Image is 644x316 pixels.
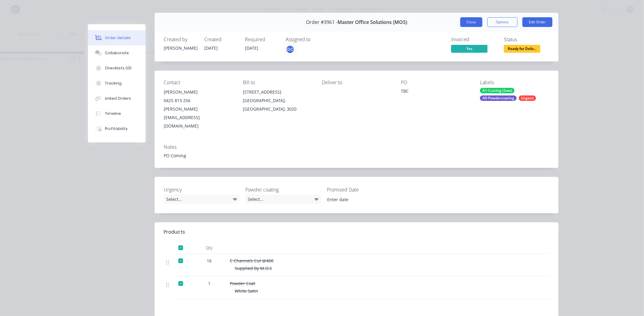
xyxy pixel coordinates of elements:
div: Labels [480,80,549,85]
input: Enter date [323,195,398,204]
button: Checklists 0/0 [88,61,146,76]
label: Urgency [164,186,240,193]
label: Promised Date [327,186,403,193]
span: Master Office Solutions (MOS) [337,19,407,25]
div: Created by [164,37,197,42]
span: Order #3961 - [306,19,337,25]
span: White Satin [235,288,258,294]
button: Close [460,17,482,27]
div: [STREET_ADDRESS][GEOGRAPHIC_DATA], [GEOGRAPHIC_DATA], 3020 [243,88,312,113]
button: Ready for Deliv... [504,45,540,54]
div: Order details [105,35,131,41]
div: Notes [164,144,549,150]
span: 1 [208,280,210,287]
span: [DATE] [245,45,258,51]
div: [STREET_ADDRESS] [243,88,312,96]
button: Edit Order [522,17,552,27]
div: Status [504,37,549,42]
button: Order details [88,30,146,45]
label: Powder coating [245,186,321,193]
div: PO Coming [164,152,549,159]
div: Created [204,37,238,42]
div: Qty [191,242,227,254]
div: [PERSON_NAME] [164,45,197,51]
div: Timeline [105,111,121,116]
div: Checklists 0/0 [105,65,132,71]
div: A9-Powdercoating [480,95,517,101]
div: Invoiced [451,37,497,42]
span: [DATE] [204,45,218,51]
div: TBC [401,88,470,96]
div: Contact [164,80,233,85]
div: [GEOGRAPHIC_DATA], [GEOGRAPHIC_DATA], 3020 [243,96,312,113]
div: Linked Orders [105,96,131,101]
div: Assigned to [286,37,346,42]
div: Tracking [105,81,122,86]
div: [PERSON_NAME]0425 813 256[PERSON_NAME][EMAIL_ADDRESS][DOMAIN_NAME] [164,88,233,130]
div: [PERSON_NAME][EMAIL_ADDRESS][DOMAIN_NAME] [164,105,233,130]
span: Yes [451,45,488,52]
span: C Channels Cut @400 [230,258,273,264]
span: Supplied By M.O.S [235,265,272,271]
div: Select... [245,195,321,204]
div: Products [164,228,185,236]
button: Options [487,17,518,27]
div: PO [401,80,470,85]
button: GC [286,45,295,54]
button: Tracking [88,76,146,91]
div: A1-Cutting (Saw) [480,88,515,93]
button: Collaborate [88,45,146,61]
div: Deliver to [322,80,391,85]
div: Select... [164,195,240,204]
div: Required [245,37,278,42]
div: Profitability [105,126,128,131]
div: Urgent [519,95,536,101]
div: 0425 813 256 [164,96,233,105]
div: Bill to [243,80,312,85]
span: Ready for Deliv... [504,45,540,52]
button: Linked Orders [88,91,146,106]
button: Profitability [88,121,146,136]
button: Timeline [88,106,146,121]
span: 16 [207,258,212,264]
span: Powder Coat [230,281,255,286]
div: Collaborate [105,50,129,56]
div: [PERSON_NAME] [164,88,233,96]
